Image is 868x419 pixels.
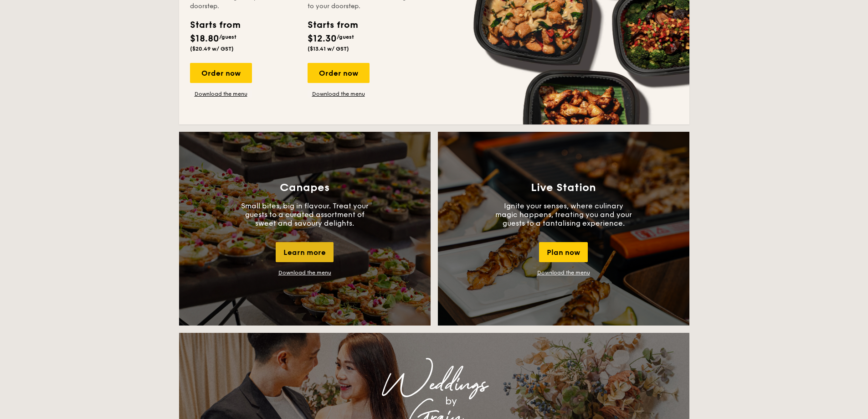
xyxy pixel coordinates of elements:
span: /guest [337,34,354,40]
h3: Live Station [531,181,596,194]
a: Download the menu [190,90,252,98]
div: by [293,393,609,409]
p: Small bites, big in flavour. Treat your guests to a curated assortment of sweet and savoury delig... [236,202,373,228]
div: Plan now [539,242,588,262]
a: Download the menu [308,90,370,98]
div: Order now [308,63,370,83]
a: Download the menu [537,269,590,276]
div: Starts from [308,18,357,32]
div: Weddings [259,377,609,393]
span: ($13.41 w/ GST) [308,46,349,52]
span: ($20.49 w/ GST) [190,46,234,52]
h3: Canapes [280,181,329,194]
a: Download the menu [278,269,331,276]
span: $12.30 [308,33,337,44]
div: Learn more [276,242,334,262]
p: Ignite your senses, where culinary magic happens, treating you and your guests to a tantalising e... [495,202,632,228]
span: $18.80 [190,33,219,44]
div: Order now [190,63,252,83]
span: /guest [219,34,236,40]
div: Starts from [190,18,240,32]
